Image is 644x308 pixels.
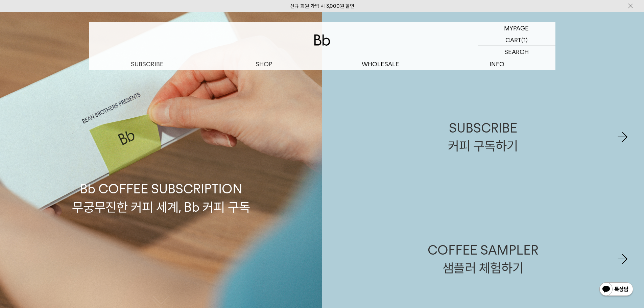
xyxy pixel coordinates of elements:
p: WHOLESALE [322,58,439,70]
div: SUBSCRIBE 커피 구독하기 [448,119,518,155]
p: (1) [521,34,528,46]
img: 로고 [314,34,330,46]
p: Bb COFFEE SUBSCRIPTION 무궁무진한 커피 세계, Bb 커피 구독 [72,116,250,216]
a: SUBSCRIBE [89,58,206,70]
p: CART [505,34,521,46]
p: SEARCH [504,46,529,58]
a: SUBSCRIBE커피 구독하기 [333,76,634,198]
a: SHOP [206,58,322,70]
img: 카카오톡 채널 1:1 채팅 버튼 [599,282,634,298]
div: COFFEE SAMPLER 샘플러 체험하기 [428,241,539,277]
a: MYPAGE [478,22,555,34]
p: MYPAGE [504,22,529,34]
a: CART (1) [478,34,555,46]
p: INFO [439,58,555,70]
a: 신규 회원 가입 시 3,000원 할인 [290,3,354,9]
